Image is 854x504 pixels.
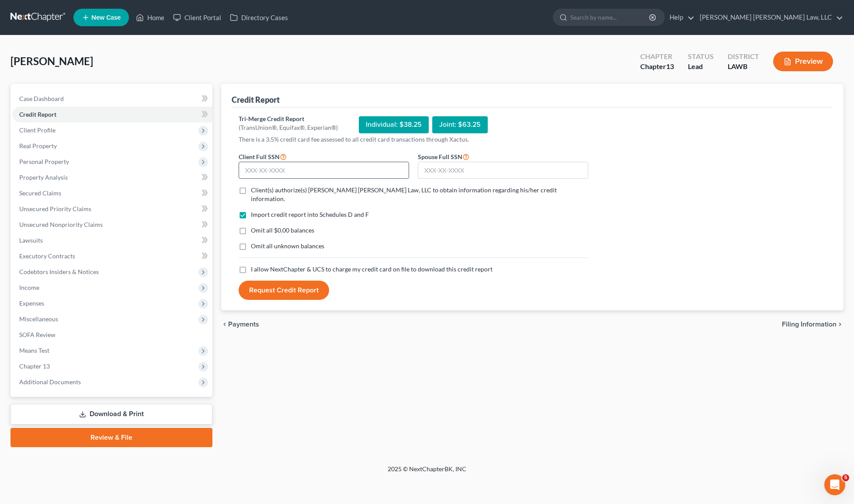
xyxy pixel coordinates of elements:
a: Help [665,10,694,25]
span: Personal Property [19,158,69,165]
a: Lawsuits [12,233,212,248]
div: Chapter [640,52,674,62]
span: Miscellaneous [19,315,58,323]
a: Home [132,10,169,25]
span: 5 [842,474,849,481]
a: Client Portal [169,10,226,25]
span: Omit all unknown balances [251,242,324,250]
span: Filing Information [782,321,837,328]
input: Search by name... [570,9,650,25]
span: Case Dashboard [19,95,64,102]
a: Case Dashboard [12,91,212,107]
a: Property Analysis [12,170,212,185]
a: Credit Report [12,107,212,122]
span: Means Test [19,347,49,354]
i: chevron_left [221,321,228,328]
p: There is a 3.5% credit card fee assessed to all credit card transactions through Xactus. [239,135,588,144]
span: 13 [666,62,674,70]
div: Tri-Merge Credit Report [239,115,338,123]
span: Payments [228,321,259,328]
div: 2025 © NextChapterBK, INC [178,465,676,480]
span: New Case [91,14,121,21]
div: District [728,52,759,62]
span: Codebtors Insiders & Notices [19,268,99,275]
span: Client Full SSN [239,153,280,160]
span: Unsecured Priority Claims [19,205,91,212]
a: Directory Cases [226,10,292,25]
span: [PERSON_NAME] [10,55,93,67]
span: SOFA Review [19,331,56,338]
div: Status [688,52,714,62]
div: Individual: $38.25 [359,116,429,133]
a: Secured Claims [12,185,212,201]
div: (TransUnion®, Equifax®, Experian®) [239,123,338,132]
a: [PERSON_NAME] [PERSON_NAME] Law, LLC [695,10,843,25]
a: Download & Print [10,404,212,424]
span: Property Analysis [19,174,68,181]
span: Chapter 13 [19,362,50,370]
button: Request Credit Report [239,281,329,300]
iframe: Intercom live chat [824,474,845,495]
div: Credit Report [232,94,280,105]
span: Income [19,284,39,291]
div: Chapter [640,62,674,72]
span: Lawsuits [19,236,43,244]
span: Expenses [19,299,44,307]
input: XXX-XX-XXXX [239,162,409,179]
a: Review & File [10,428,212,447]
span: Real Property [19,142,57,149]
span: Additional Documents [19,378,81,386]
span: Spouse Full SSN [418,153,462,160]
button: chevron_left Payments [221,321,259,328]
a: SOFA Review [12,327,212,343]
span: Omit all $0.00 balances [251,226,314,234]
a: Executory Contracts [12,248,212,264]
button: Preview [773,52,833,71]
span: Import credit report into Schedules D and F [251,211,369,218]
span: Executory Contracts [19,252,75,260]
div: LAWB [728,62,759,72]
input: XXX-XX-XXXX [418,162,588,179]
span: Client Profile [19,126,56,134]
span: I allow NextChapter & UCS to charge my credit card on file to download this credit report [251,265,493,273]
span: Unsecured Nonpriority Claims [19,221,103,228]
i: chevron_right [837,321,844,328]
button: Filing Information chevron_right [782,321,844,328]
div: Lead [688,62,714,72]
a: Unsecured Nonpriority Claims [12,217,212,233]
span: Client(s) authorize(s) [PERSON_NAME] [PERSON_NAME] Law, LLC to obtain information regarding his/h... [251,186,557,202]
a: Unsecured Priority Claims [12,201,212,217]
div: Joint: $63.25 [432,116,488,133]
span: Secured Claims [19,189,61,197]
span: Credit Report [19,111,56,118]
